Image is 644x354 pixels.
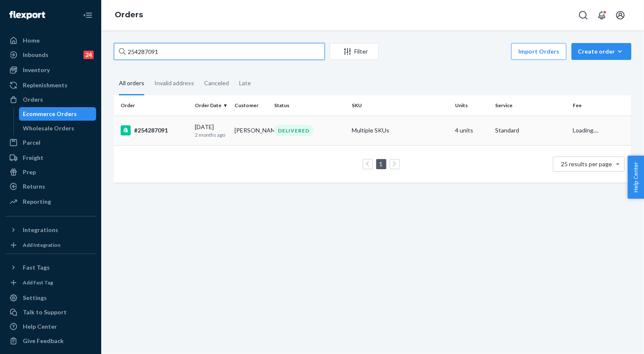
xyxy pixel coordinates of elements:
div: Freight [23,154,43,162]
button: Open account menu [612,7,629,24]
th: Order Date [191,95,231,116]
th: Units [452,95,492,116]
div: Customer [234,102,267,109]
th: Status [271,95,348,116]
button: Filter [330,43,379,60]
div: Integrations [23,226,58,234]
div: Invalid address [154,72,194,94]
button: Give Feedback [5,334,96,348]
td: 4 units [452,116,492,145]
td: Loading.... [569,116,631,145]
div: Home [23,36,40,45]
a: Inbounds24 [5,48,96,62]
div: Add Fast Tag [23,279,53,286]
div: Parcel [23,138,40,147]
th: Fee [569,95,631,116]
a: Help Center [5,320,96,333]
button: Import Orders [511,43,566,60]
a: Home [5,34,96,47]
button: Integrations [5,223,96,237]
button: Help Center [628,156,644,199]
a: Orders [5,93,96,106]
div: Prep [23,168,36,176]
p: Standard [495,126,566,135]
div: Inbounds [23,51,49,59]
td: Multiple SKUs [348,116,452,145]
div: Canceled [204,72,229,94]
div: Settings [23,294,47,302]
td: [PERSON_NAME] [231,116,271,145]
a: Ecommerce Orders [19,107,97,121]
a: Prep [5,165,96,179]
div: All orders [119,72,144,95]
a: Settings [5,291,96,305]
span: 25 results per page [561,160,612,168]
div: Talk to Support [23,308,67,316]
div: 24 [84,51,94,59]
a: Replenishments [5,78,96,92]
div: Wholesale Orders [23,124,75,132]
ol: breadcrumbs [108,3,150,27]
img: Flexport logo [9,11,45,19]
div: Reporting [23,197,51,206]
p: 2 months ago [195,131,228,138]
div: Fast Tags [23,263,50,272]
a: Orders [115,10,143,19]
div: [DATE] [195,123,228,138]
button: Open Search Box [575,7,592,24]
div: Inventory [23,66,50,74]
div: Add Integration [23,241,60,249]
a: Talk to Support [5,305,96,319]
div: Filter [330,47,378,56]
div: Create order [578,47,625,56]
div: DELIVERED [274,125,313,136]
th: SKU [348,95,452,116]
th: Order [114,95,191,116]
a: Reporting [5,195,96,208]
div: Ecommerce Orders [23,110,77,118]
a: Add Fast Tag [5,278,96,288]
button: Fast Tags [5,261,96,274]
button: Create order [571,43,631,60]
a: Parcel [5,136,96,149]
div: Returns [23,182,45,191]
a: Add Integration [5,240,96,250]
button: Close Navigation [79,7,96,24]
div: #254287091 [121,125,188,135]
button: Open notifications [593,7,610,24]
a: Wholesale Orders [19,122,97,135]
th: Service [492,95,569,116]
div: Replenishments [23,81,67,89]
div: Give Feedback [23,337,64,345]
input: Search orders [114,43,325,60]
a: Page 1 is your current page [378,160,385,168]
a: Returns [5,180,96,193]
div: Orders [23,95,43,104]
a: Inventory [5,63,96,77]
a: Freight [5,151,96,165]
div: Late [239,72,251,94]
div: Help Center [23,322,57,331]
